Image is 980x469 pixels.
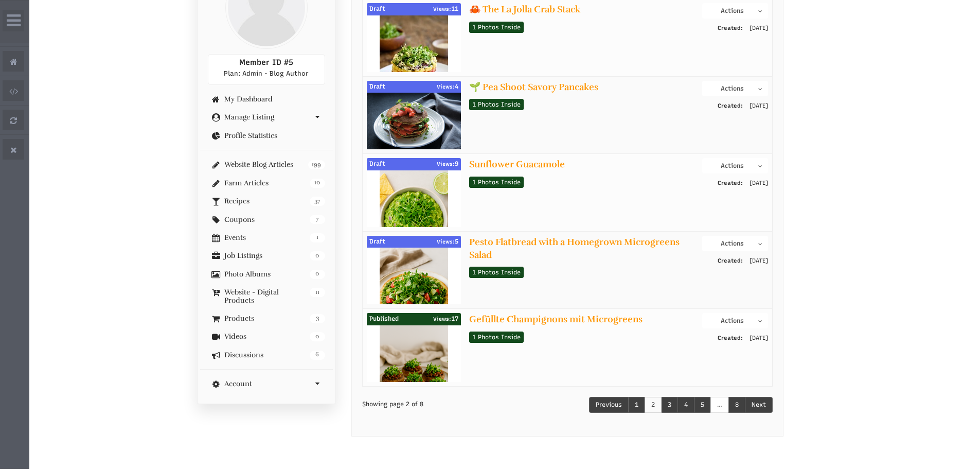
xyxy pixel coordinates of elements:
a: 7 Coupons [208,216,325,223]
a: 0 Job Listings [208,252,325,259]
a: 3 Products [208,315,325,322]
a: 4 [678,397,694,413]
span: 11 [433,4,458,15]
span: [DATE] [744,101,768,111]
button: Actions [702,3,768,19]
a: 2 [645,397,662,413]
span: Plan: Admin - Blog Author [224,70,309,77]
a: 3 [661,397,678,413]
button: Actions [702,81,768,96]
button: Actions [702,236,768,251]
span: 4 [437,81,458,93]
span: 37 [310,197,325,206]
span: 199 [308,160,325,169]
span: [DATE] [744,256,768,266]
div: Draft [367,81,461,93]
a: 0 Videos [208,333,325,340]
a: 🦀 The La Jolla Crab Stack [469,4,581,15]
a: 🌱 Pea Shoot Savory Pancakes [469,81,598,93]
a: 6 Discussions [208,351,325,359]
a: 1 Photos Inside [469,332,524,343]
button: Actions [702,158,768,173]
span: 10 [310,179,325,188]
span: 0 [310,270,325,279]
span: [DATE] [744,179,768,188]
span: 0 [310,332,325,341]
span: 3 [310,314,325,323]
span: Views: [437,238,455,245]
div: Published [367,313,461,325]
div: Draft [367,3,461,15]
a: Next [745,397,773,413]
span: Created: [718,256,743,266]
span: 9 [437,159,458,170]
span: Views: [433,316,451,322]
span: 0 [310,251,325,260]
a: Gefüllte Champignons mit Microgreens [469,314,643,325]
span: Created: [718,24,743,33]
i: Wide Admin Panel [7,12,21,29]
span: Member ID #5 [239,58,293,67]
img: 0efff5e9d792ff03979c333419af466f [380,248,448,351]
a: 1 Photos Inside [469,99,524,110]
span: 6 [310,351,325,360]
a: Sunflower Guacamole [469,159,565,170]
a: 1 Photos Inside [469,177,524,188]
span: Views: [437,161,455,167]
div: Showing page 2 of 8 [362,387,524,409]
span: Views: [433,6,451,12]
a: 1 Photos Inside [469,22,524,33]
a: 11 Website - Digital Products [208,288,325,304]
a: My Dashboard [208,95,325,103]
a: Previous [589,397,629,413]
a: … [710,397,729,413]
span: 1 [310,233,325,242]
a: 199 Website Blog Articles [208,161,325,168]
span: [DATE] [744,334,768,343]
a: Profile Statistics [208,132,325,140]
span: Views: [437,83,455,90]
span: Created: [718,334,743,343]
a: Account [208,380,325,388]
a: 8 [728,397,745,413]
span: [DATE] [744,24,768,33]
a: Pesto Flatbread with a Homegrown Microgreens Salad [469,236,680,260]
span: 11 [310,288,325,297]
span: Created: [718,101,743,111]
div: Draft [367,236,461,248]
span: Created: [718,179,743,188]
span: 7 [310,215,325,224]
a: Manage Listing [208,113,325,121]
img: 11797883d53dbee9731a222b947399a3 [367,93,461,155]
a: 1 [628,397,645,413]
div: Draft [367,158,461,170]
a: 5 [694,397,711,413]
a: 37 Recipes [208,197,325,205]
span: 5 [437,236,458,248]
a: 1 Events [208,234,325,241]
img: 46b3f4ce5fbafb854debfdf81f815fa5 [380,325,448,428]
a: 0 Photo Albums [208,270,325,278]
img: c74db36c736056f893361d705515f941 [380,170,448,273]
a: 10 Farm Articles [208,179,325,187]
img: c7415e0708a28645ff8a6de210ae9bbb [380,15,448,118]
button: Actions [702,313,768,328]
span: 17 [433,314,458,325]
a: 1 Photos Inside [469,267,524,278]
